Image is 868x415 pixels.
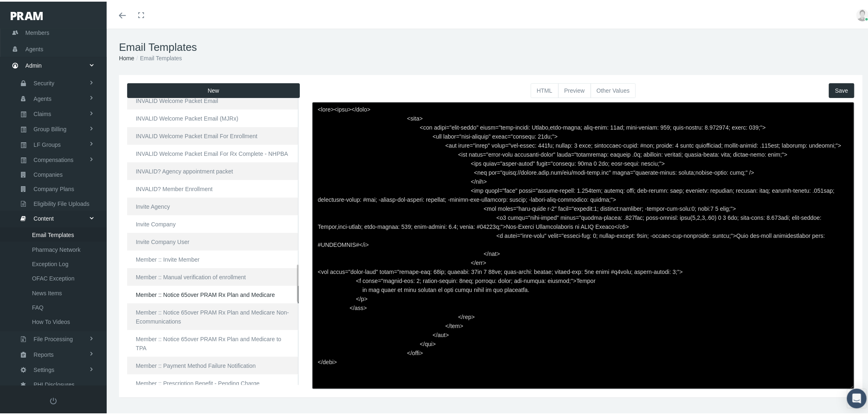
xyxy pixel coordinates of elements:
[34,210,54,224] span: Content
[34,346,54,360] span: Reports
[25,23,49,39] span: Members
[32,255,69,269] span: Exception Log
[127,231,299,249] a: Invite Company User
[32,226,74,240] span: Email Templates
[531,82,636,96] div: Basic example
[34,331,73,344] span: File Processing
[127,90,299,108] a: INVALID Welcome Packet Email
[34,166,63,180] span: Companies
[32,285,62,299] span: News Items
[34,195,89,209] span: Eligibility File Uploads
[127,284,299,302] a: Member :: Notice 65over PRAM Rx Plan and Medicare
[127,328,299,355] a: Member :: Notice 65over PRAM Rx Plan and Medicare to TPA
[34,361,55,375] span: Settings
[127,196,299,214] a: Invite Agency
[127,108,299,125] a: INVALID Welcome Packet Email (MJRx)
[34,90,52,104] span: Agents
[847,387,867,407] div: Open Intercom Messenger
[25,56,42,72] span: Admin
[127,82,300,96] button: New
[34,105,51,119] span: Claims
[127,267,299,284] a: Member :: Manual verification of enrollment
[127,214,299,231] a: Invite Company
[32,241,80,255] span: Pharmacy Network
[127,373,299,390] a: Member :: Prescription Benefit - Pending Charge
[34,151,73,165] span: Compensations
[127,249,299,267] a: Member :: Invite Member
[119,53,134,60] a: Home
[32,313,70,327] span: How To Videos
[591,82,636,96] button: Other Values
[34,136,61,150] span: LF Groups
[34,180,74,194] span: Company Plans
[127,125,299,143] a: INVALID Welcome Packet Email For Enrollment
[531,82,559,96] button: HTML
[32,299,43,313] span: FAQ
[34,121,66,135] span: Group Billing
[127,161,299,178] a: INVALID? Agency appointment packet
[127,355,299,373] a: Member :: Payment Method Failure Notification
[127,302,299,328] a: Member :: Notice 65over PRAM Rx Plan and Medicare Non-Ecommunications
[25,40,43,55] span: Agents
[134,52,182,61] li: Email Templates
[11,10,43,18] img: PRAM_20_x_78.png
[829,82,854,96] button: Save
[119,39,863,52] h1: Email Templates
[127,178,299,196] a: INVALID? Member Enrollment
[558,82,591,96] button: Preview
[127,143,299,161] a: INVALID Welcome Packet Email For Rx Complete - NHPBA
[34,75,55,89] span: Security
[34,376,75,390] span: PHI Disclosures
[32,270,75,284] span: OFAC Exception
